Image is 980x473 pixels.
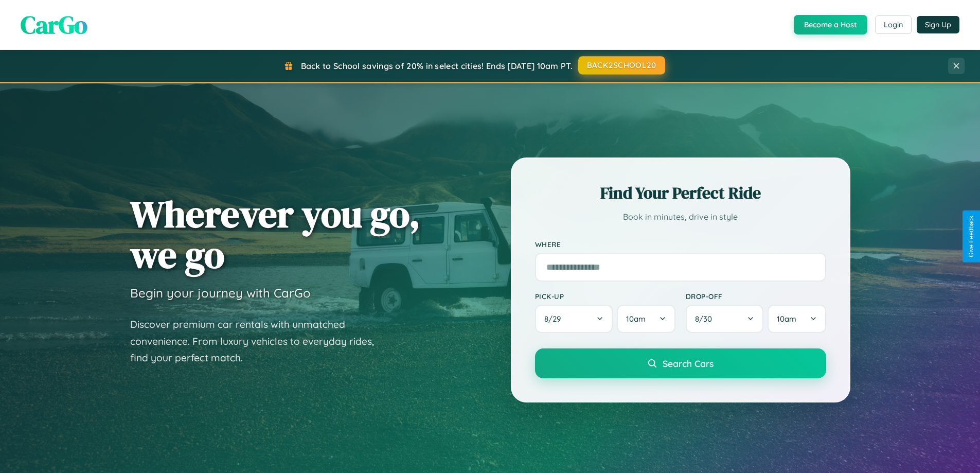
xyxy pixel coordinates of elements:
span: CarGo [21,8,87,42]
button: Sign Up [917,16,959,33]
p: Book in minutes, drive in style [535,209,826,224]
button: 10am [617,305,675,333]
label: Drop-off [686,292,826,301]
button: Login [875,15,912,34]
h2: Find Your Perfect Ride [535,182,826,204]
span: 10am [626,314,646,324]
p: Discover premium car rentals with unmatched convenience. From luxury vehicles to everyday rides, ... [130,316,387,366]
button: Search Cars [535,348,826,378]
button: BACK2SCHOOL20 [578,56,665,75]
span: 8 / 29 [544,314,566,324]
h1: Wherever you go, we go [130,194,420,275]
label: Pick-up [535,292,675,301]
span: 10am [777,314,796,324]
span: Back to School savings of 20% in select cities! Ends [DATE] 10am PT. [301,61,573,71]
button: 10am [768,305,826,333]
button: 8/30 [686,305,764,333]
label: Where [535,240,826,249]
button: 8/29 [535,305,613,333]
button: Become a Host [794,15,867,34]
span: Search Cars [663,358,714,369]
h3: Begin your journey with CarGo [130,285,311,301]
div: Give Feedback [968,216,975,257]
span: 8 / 30 [695,314,717,324]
